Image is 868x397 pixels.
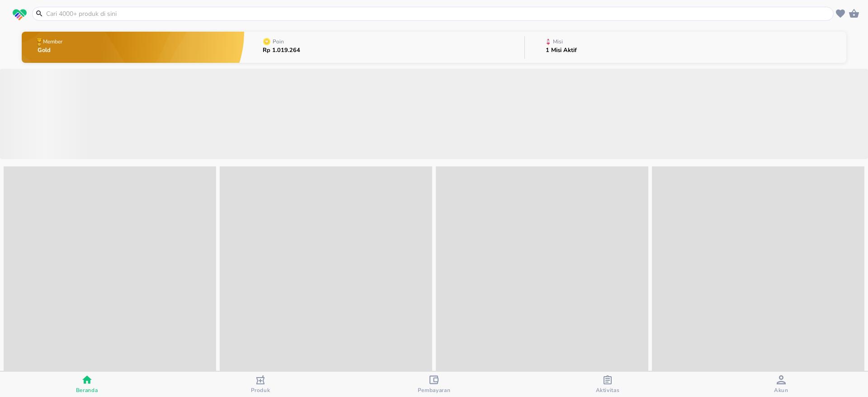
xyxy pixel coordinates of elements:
[694,372,868,397] button: Akun
[347,372,521,397] button: Pembayaran
[174,372,347,397] button: Produk
[546,47,577,53] p: 1 Misi Aktif
[13,9,27,21] img: logo_swiperx_s.bd005f3b.svg
[774,387,788,394] span: Akun
[251,387,270,394] span: Produk
[22,29,244,65] button: MemberGold
[596,387,620,394] span: Aktivitas
[263,47,300,53] p: Rp 1.019.264
[76,387,98,394] span: Beranda
[521,372,694,397] button: Aktivitas
[525,29,846,65] button: Misi1 Misi Aktif
[553,39,563,44] p: Misi
[418,387,451,394] span: Pembayaran
[45,9,831,19] input: Cari 4000+ produk di sini
[38,47,64,53] p: Gold
[244,29,524,65] button: PoinRp 1.019.264
[43,39,62,44] p: Member
[273,39,284,44] p: Poin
